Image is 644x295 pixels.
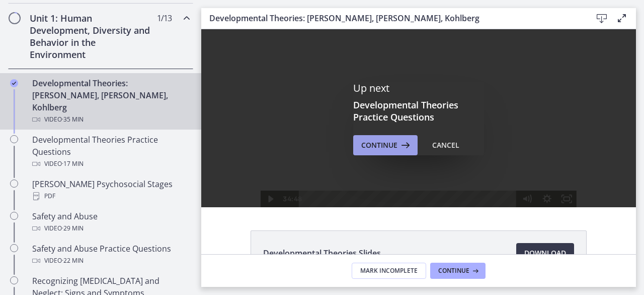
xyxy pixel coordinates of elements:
span: · 17 min [62,158,84,170]
h2: Unit 1: Human Development, Diversity and Behavior in the Environment [30,12,152,61]
div: Safety and Abuse Practice Questions [32,243,189,267]
button: Play Video [59,161,79,178]
div: Video [32,113,189,126]
span: Continue [361,139,397,151]
div: [PERSON_NAME] Psychosocial Stages [32,178,189,202]
span: · 22 min [62,255,84,267]
span: · 35 min [62,113,84,126]
button: Mark Incomplete [352,263,426,279]
h3: Developmental Theories: [PERSON_NAME], [PERSON_NAME], Kohlberg [209,12,576,24]
span: Mark Incomplete [360,267,418,275]
div: Developmental Theories: [PERSON_NAME], [PERSON_NAME], Kohlberg [32,77,189,126]
button: Fullscreen [356,161,375,178]
i: Completed [10,79,18,87]
a: Download [516,243,574,263]
div: Video [32,255,189,267]
div: PDF [32,190,189,202]
span: 1 / 13 [157,12,172,24]
button: Show settings menu [336,161,355,178]
div: Safety and Abuse [32,210,189,234]
button: Cancel [424,135,467,155]
span: Download [524,247,566,259]
button: Continue [353,135,418,155]
div: Video [32,158,189,170]
button: Continue [430,263,486,279]
div: Cancel [432,139,459,151]
div: Developmental Theories Practice Questions [32,134,189,170]
span: Continue [438,267,469,275]
h3: Developmental Theories Practice Questions [353,99,484,123]
button: Mute [316,161,336,178]
div: Playbar [105,161,311,178]
span: · 29 min [62,222,84,234]
div: Video [32,222,189,234]
p: Up next [353,82,484,95]
span: Developmental Theories Slides [263,247,381,259]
